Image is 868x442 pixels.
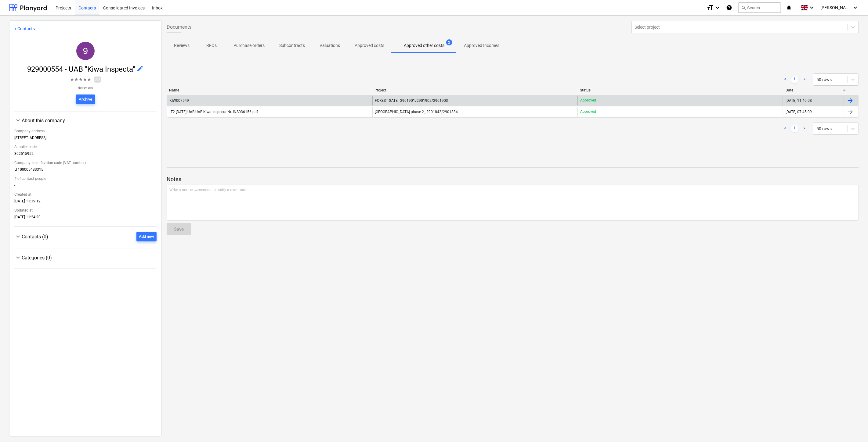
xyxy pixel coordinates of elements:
[355,42,384,49] p: Approved costs
[404,42,444,49] p: Approved other costs
[786,4,792,11] i: notifications
[801,76,808,83] a: Next page
[14,183,157,190] div: -
[136,65,144,72] span: edit
[738,2,781,13] button: Search
[169,98,189,103] div: KIW007549
[791,125,798,132] a: Page 1 is your current page
[204,42,219,49] p: RFQs
[70,86,101,90] p: No reviews
[837,413,868,442] iframe: Chat Widget
[786,110,812,114] div: [DATE] 07:45:09
[14,233,22,240] span: keyboard_arrow_down
[279,42,305,49] p: Subcontracts
[79,76,83,83] span: ★
[14,26,35,31] a: < Contacts
[22,118,157,123] div: About this company
[79,96,92,103] div: Archive
[70,76,74,83] span: ★
[74,76,79,83] span: ★
[14,117,22,124] span: keyboard_arrow_down
[14,254,22,261] span: keyboard_arrow_down
[87,76,92,83] span: ★
[320,42,340,49] p: Valuations
[14,254,157,261] div: Categories (0)
[27,65,136,73] span: 929000554 - UAB "Kiwa Inspecta"
[14,206,157,215] div: Updated at
[169,110,258,114] div: LT2 [DATE] UAB UAB Kiwa Inspecta Nr. INS036156.pdf
[167,176,859,183] p: Notes
[464,42,499,49] p: Approved Incomes
[167,23,191,31] span: Documents
[374,88,575,92] div: Project
[14,124,157,222] div: About this company
[22,234,48,240] span: Contacts (0)
[136,232,157,241] button: Add new
[714,4,721,11] i: keyboard_arrow_down
[169,88,370,92] div: Name
[375,98,448,103] span: FOREST GATE_ 2901901/2901902/2901903
[14,142,157,151] div: Supplier code
[233,42,265,49] p: Purchase orders
[174,42,190,49] p: Reviews
[820,5,851,10] span: [PERSON_NAME]
[22,255,157,261] div: Categories (0)
[94,77,101,82] span: 0.0
[580,98,596,103] p: Approved
[14,199,157,206] div: [DATE] 11:19:12
[446,39,452,45] span: 2
[76,94,95,104] button: Archive
[707,4,714,11] i: format_size
[808,4,816,11] i: keyboard_arrow_down
[781,125,789,132] a: Previous page
[375,110,458,114] span: LAKE TOWN phase 2_ 2901842/2901884
[14,261,157,264] div: Categories (0)
[786,98,812,103] div: [DATE] 11:40:08
[14,151,157,158] div: 302515952
[781,76,789,83] a: Previous page
[14,232,157,241] div: Contacts (0)Add new
[580,109,596,114] p: Approved
[139,233,154,240] div: Add new
[14,190,157,199] div: Created at
[14,167,157,174] div: LT100005433315
[14,158,157,167] div: Company Identification code (VAT number)
[14,127,157,136] div: Company address
[801,125,808,132] a: Next page
[83,46,88,56] span: 9
[14,136,157,142] div: [STREET_ADDRESS]
[791,76,798,83] a: Page 1 is your current page
[14,117,157,124] div: About this company
[14,241,157,244] div: Contacts (0)Add new
[580,88,781,92] div: Status
[741,5,746,10] span: search
[726,4,732,11] i: Knowledge base
[14,215,157,222] div: [DATE] 11:24:20
[786,88,842,92] div: Date
[76,42,95,60] div: 929000554
[83,76,87,83] span: ★
[852,4,859,11] i: keyboard_arrow_down
[14,174,157,183] div: # of contact people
